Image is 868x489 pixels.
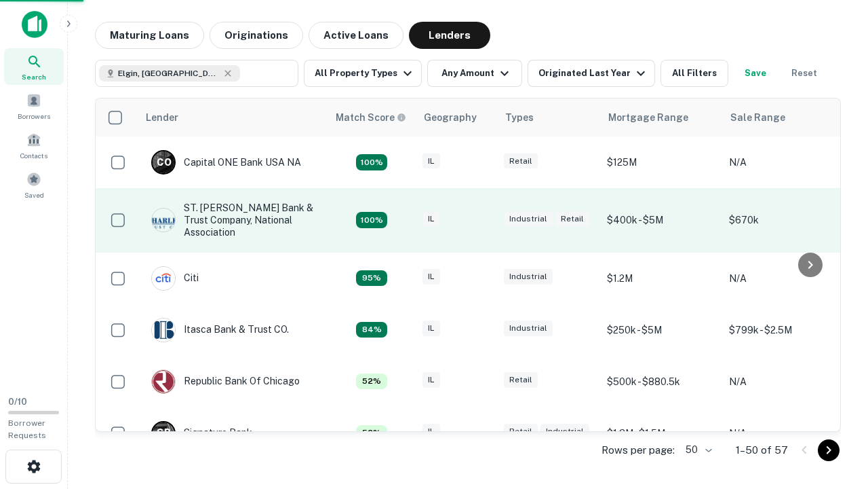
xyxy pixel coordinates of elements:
td: $500k - $880.5k [600,356,722,407]
img: capitalize-icon.png [22,11,47,38]
div: Capital ONE Bank USA NA [151,150,301,175]
button: Maturing Loans [95,22,204,49]
div: Originated Last Year [538,65,649,81]
div: Geography [424,109,477,126]
button: Any Amount [427,60,522,87]
div: Itasca Bank & Trust CO. [151,318,289,342]
span: Borrower Requests [8,418,46,440]
div: Citi [151,266,199,291]
img: picture [152,319,175,342]
td: $799k - $2.5M [722,304,844,356]
p: Rows per page: [601,442,675,458]
div: Industrial [504,211,553,227]
span: Elgin, [GEOGRAPHIC_DATA], [GEOGRAPHIC_DATA] [118,67,220,79]
button: Active Loans [309,22,403,49]
div: Mortgage Range [608,109,688,126]
td: N/A [722,253,844,304]
td: $1.3M - $1.5M [600,407,722,459]
div: Retail [504,372,538,388]
div: Retail [504,153,538,169]
th: Types [497,98,600,137]
div: Lender [146,109,178,126]
div: IL [422,424,440,439]
div: IL [422,153,440,169]
p: 1–50 of 57 [736,442,788,458]
button: Originated Last Year [528,60,655,87]
div: IL [422,269,440,285]
div: Industrial [504,321,553,336]
div: Types [505,109,534,126]
button: Save your search to get updates of matches that match your search criteria. [734,60,777,87]
div: Capitalize uses an advanced AI algorithm to match your search with the best lender. The match sco... [356,270,387,287]
div: IL [422,372,440,388]
th: Mortgage Range [600,98,722,137]
div: IL [422,211,440,227]
div: Capitalize uses an advanced AI algorithm to match your search with the best lender. The match sco... [356,212,387,228]
div: Industrial [504,269,553,285]
th: Capitalize uses an advanced AI algorithm to match your search with the best lender. The match sco... [328,98,416,137]
th: Lender [138,98,328,137]
a: Search [4,48,64,85]
span: Search [22,71,46,82]
div: Sale Range [730,109,785,126]
div: Republic Bank Of Chicago [151,369,300,394]
div: Capitalize uses an advanced AI algorithm to match your search with the best lender. The match sco... [336,110,406,125]
div: ST. [PERSON_NAME] Bank & Trust Company, National Association [151,202,314,239]
div: IL [422,321,440,336]
div: Capitalize uses an advanced AI algorithm to match your search with the best lender. The match sco... [356,322,387,338]
button: Originations [210,22,303,49]
button: Go to next page [818,439,840,461]
span: 0 / 10 [8,397,27,407]
iframe: Chat Widget [800,380,868,446]
div: Capitalize uses an advanced AI algorithm to match your search with the best lender. The match sco... [356,154,387,170]
th: Sale Range [722,98,844,137]
button: All Property Types [304,60,422,87]
th: Geography [416,98,497,137]
div: Signature Bank [151,421,252,446]
button: Reset [783,60,826,87]
div: Retail [504,424,538,439]
a: Borrowers [4,88,64,124]
td: N/A [722,407,844,459]
a: Saved [4,166,64,203]
p: S B [157,426,170,440]
div: 50 [680,440,714,460]
td: N/A [722,137,844,188]
img: picture [152,267,175,290]
span: Borrowers [18,111,50,122]
a: Contacts [4,127,64,164]
div: Capitalize uses an advanced AI algorithm to match your search with the best lender. The match sco... [356,374,387,390]
td: $125M [600,137,722,188]
button: Lenders [409,22,490,49]
p: C O [157,156,171,170]
img: picture [152,209,175,232]
span: Saved [24,189,44,200]
td: N/A [722,356,844,407]
div: Capitalize uses an advanced AI algorithm to match your search with the best lender. The match sco... [356,425,387,441]
button: All Filters [660,60,728,87]
td: $1.2M [600,253,722,304]
td: $400k - $5M [600,188,722,253]
td: $670k [722,188,844,253]
td: $250k - $5M [600,304,722,356]
span: Contacts [20,150,47,161]
h6: Match Score [336,110,403,125]
img: picture [152,370,175,393]
div: Industrial [540,424,589,439]
div: Retail [555,211,589,227]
